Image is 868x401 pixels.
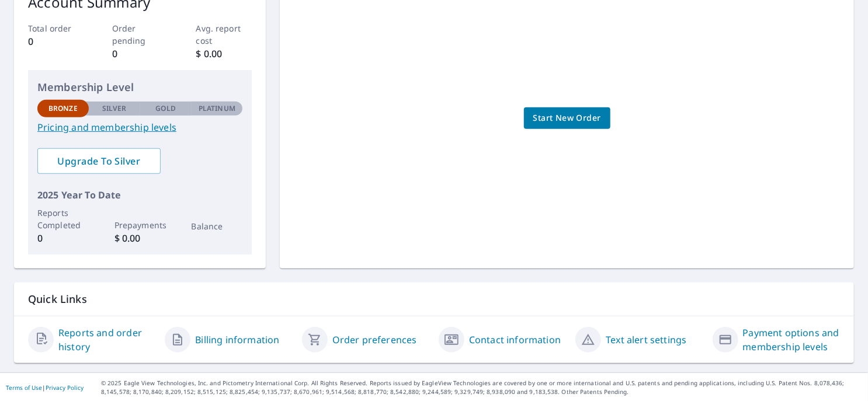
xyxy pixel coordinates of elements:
p: © 2025 Eagle View Technologies, Inc. and Pictometry International Corp. All Rights Reserved. Repo... [101,379,862,396]
p: 0 [112,47,168,61]
p: $ 0.00 [196,47,252,61]
a: Order preferences [332,333,417,347]
p: 0 [28,34,84,48]
p: Balance [192,220,243,232]
a: Text alert settings [606,333,686,347]
span: Upgrade To Silver [47,155,151,168]
a: Start New Order [524,107,610,129]
p: Gold [155,103,175,114]
p: $ 0.00 [114,231,166,245]
p: Reports Completed [37,207,89,231]
p: Avg. report cost [196,22,252,47]
p: Platinum [199,103,235,114]
p: Prepayments [114,219,166,231]
a: Upgrade To Silver [37,148,161,174]
a: Privacy Policy [46,383,84,392]
a: Billing information [195,333,279,347]
p: 2025 Year To Date [37,188,242,202]
a: Terms of Use [6,383,42,392]
a: Contact information [469,333,561,347]
p: 0 [37,231,89,245]
p: Membership Level [37,79,242,95]
p: | [6,384,84,391]
a: Reports and order history [58,326,155,354]
p: Quick Links [28,292,840,306]
span: Start New Order [533,111,601,125]
p: Bronze [48,103,78,114]
a: Payment options and membership levels [743,326,840,354]
p: Order pending [112,22,168,47]
p: Total order [28,22,84,34]
a: Pricing and membership levels [37,120,242,134]
p: Silver [102,103,127,114]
